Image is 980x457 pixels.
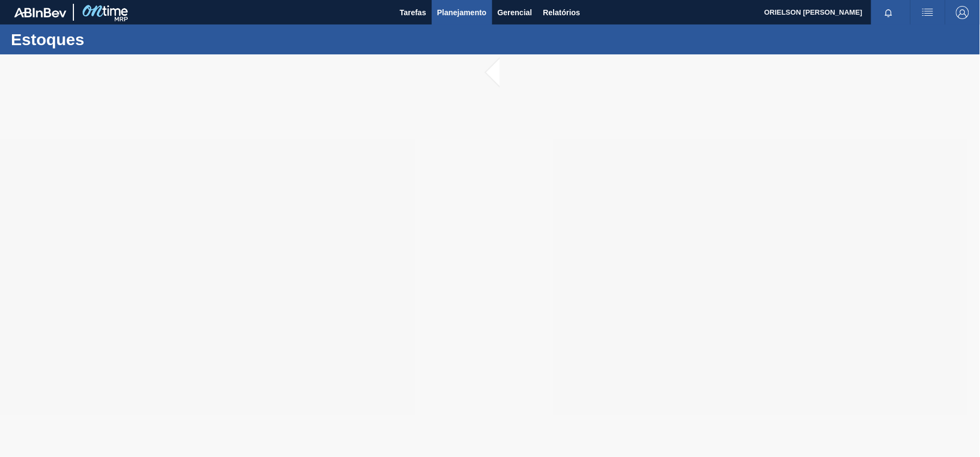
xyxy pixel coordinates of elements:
[437,6,487,19] span: Planejamento
[543,6,580,19] span: Relatórios
[400,6,426,19] span: Tarefas
[871,5,906,20] button: Notificações
[498,6,532,19] span: Gerencial
[956,6,969,19] img: Logout
[921,6,934,19] img: userActions
[11,33,204,46] h1: Estoques
[14,8,66,17] img: TNhmsLtSVTkK8tSr43FrP2fwEKptu5GPRR3wAAAABJRU5ErkJggg==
